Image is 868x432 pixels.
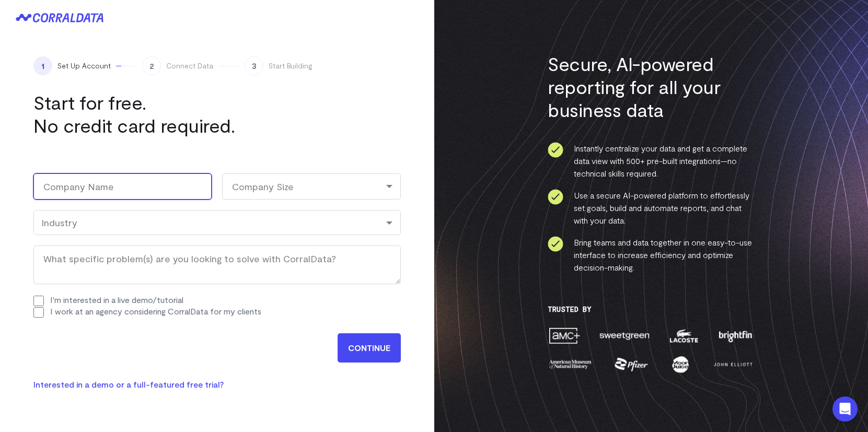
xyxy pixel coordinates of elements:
[33,56,52,75] span: 1
[548,236,754,274] li: Bring teams and data together in one easy-to-use interface to increase efficiency and optimize de...
[338,333,401,363] input: CONTINUE
[142,56,161,75] span: 2
[50,295,183,305] label: I'm interested in a live demo/tutorial
[33,91,305,137] h1: Start for free. No credit card required.
[832,396,858,422] div: Open Intercom Messenger
[548,52,754,121] h3: Secure, AI-powered reporting for all your business data
[245,56,263,75] span: 3
[222,173,400,200] div: Company Size
[269,61,313,71] span: Start Building
[41,217,393,228] div: Industry
[548,189,754,227] li: Use a secure AI-powered platform to effortlessly set goals, build and automate reports, and chat ...
[166,61,213,71] span: Connect Data
[50,306,261,316] label: I work at an agency considering CorralData for my clients
[33,173,212,200] input: Company Name
[548,142,754,180] li: Instantly centralize your data and get a complete data view with 500+ pre-built integrations—no t...
[57,61,111,71] span: Set Up Account
[33,379,224,389] a: Interested in a demo or a full-featured free trial?
[548,305,754,313] h3: Trusted By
